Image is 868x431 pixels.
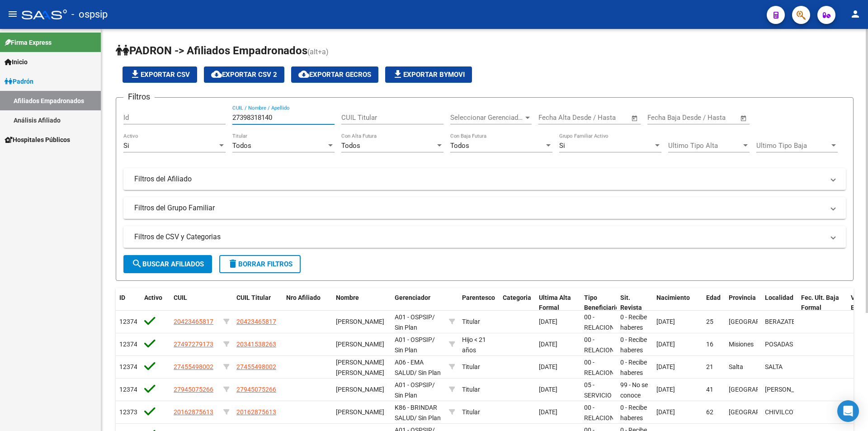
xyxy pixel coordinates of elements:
[283,288,332,318] datatable-header-cell: Nro Afiliado
[119,408,141,416] span: 123739
[236,294,271,301] span: CUIL Titular
[5,38,52,47] span: Firma Express
[116,288,141,318] datatable-header-cell: ID
[395,336,432,343] span: A01 - OSPSIP
[797,288,847,318] datatable-header-cell: Fec. Ult. Baja Formal
[395,359,424,376] span: A06 - EMA SALUD
[341,142,360,150] span: Todos
[656,386,675,393] span: [DATE]
[174,318,213,325] span: 20423465817
[739,113,749,123] button: Open calendar
[123,226,846,248] mat-expansion-panel-header: Filtros de CSV y Categorias
[211,69,222,80] mat-icon: cloud_download
[236,341,276,348] span: 20341538263
[539,384,577,395] div: [DATE]
[119,318,141,325] span: 123743
[227,258,238,269] mat-icon: delete
[583,114,627,122] input: Fecha fin
[391,288,445,318] datatable-header-cell: Gerenciador
[332,288,391,318] datatable-header-cell: Nombre
[729,318,790,325] span: [GEOGRAPHIC_DATA]
[119,294,125,301] span: ID
[71,5,108,24] span: - ospsip
[584,336,626,374] span: 00 - RELACION DE DEPENDENCIA
[336,408,384,416] span: [PERSON_NAME]
[336,359,384,376] span: [PERSON_NAME] [PERSON_NAME]
[119,386,141,393] span: 123740
[539,339,577,350] div: [DATE]
[703,288,725,318] datatable-header-cell: Edad
[837,400,859,422] div: Open Intercom Messenger
[499,288,535,318] datatable-header-cell: Categoria
[765,386,813,393] span: [PERSON_NAME]
[620,359,658,387] span: 0 - Recibe haberes regularmente
[336,341,384,348] span: [PERSON_NAME]
[620,381,648,419] span: 99 - No se conoce situación de revista
[134,174,824,184] mat-panel-title: Filtros del Afiliado
[130,69,141,80] mat-icon: file_download
[286,294,321,301] span: Nro Afiliado
[503,294,531,301] span: Categoria
[134,232,824,242] mat-panel-title: Filtros de CSV y Categorias
[729,363,743,370] span: Salta
[729,386,790,393] span: [GEOGRAPHIC_DATA]
[462,336,486,354] span: Hijo < 21 años
[5,57,28,67] span: Inicio
[761,288,797,318] datatable-header-cell: Localidad
[706,363,713,370] span: 21
[232,142,251,150] span: Todos
[395,294,430,301] span: Gerenciador
[729,408,790,416] span: [GEOGRAPHIC_DATA]
[462,408,480,416] span: Titular
[298,69,309,80] mat-icon: cloud_download
[706,386,713,393] span: 41
[219,255,301,273] button: Borrar Filtros
[617,288,653,318] datatable-header-cell: Sit. Revista
[336,386,384,393] span: [PERSON_NAME]
[620,313,658,341] span: 0 - Recibe haberes regularmente
[395,313,432,321] span: A01 - OSPSIP
[706,408,713,416] span: 62
[706,341,713,348] span: 16
[123,90,155,103] h3: Filtros
[130,71,190,79] span: Exportar CSV
[725,288,761,318] datatable-header-cell: Provincia
[706,294,721,301] span: Edad
[395,381,432,388] span: A01 - OSPSIP
[132,258,142,269] mat-icon: search
[123,168,846,190] mat-expansion-panel-header: Filtros del Afiliado
[236,386,276,393] span: 27945075266
[123,142,129,150] span: Si
[462,294,495,301] span: Parentesco
[653,288,703,318] datatable-header-cell: Nacimiento
[450,142,469,150] span: Todos
[584,359,626,397] span: 00 - RELACION DE DEPENDENCIA
[123,255,212,273] button: Buscar Afiliados
[298,71,371,79] span: Exportar GECROS
[668,142,741,150] span: Ultimo Tipo Alta
[756,142,830,150] span: Ultimo Tipo Baja
[458,288,499,318] datatable-header-cell: Parentesco
[729,294,756,301] span: Provincia
[236,318,276,325] span: 20423465817
[233,288,283,318] datatable-header-cell: CUIL Titular
[656,341,675,348] span: [DATE]
[307,47,329,56] span: (alt+a)
[692,114,736,122] input: Fecha fin
[765,318,806,325] span: BERAZATEGUI
[450,114,524,122] span: Seleccionar Gerenciador
[392,71,465,79] span: Exportar Bymovi
[227,260,292,268] span: Borrar Filtros
[414,414,441,422] span: / Sin Plan
[620,336,658,364] span: 0 - Recibe haberes regularmente
[211,71,277,79] span: Exportar CSV 2
[539,294,571,312] span: Ultima Alta Formal
[174,363,213,370] span: 27455498002
[584,313,626,351] span: 00 - RELACION DE DEPENDENCIA
[5,76,33,86] span: Padrón
[630,113,640,123] button: Open calendar
[539,407,577,417] div: [DATE]
[850,9,861,19] mat-icon: person
[141,288,170,318] datatable-header-cell: Activo
[584,381,619,430] span: 05 - SERVICIO DOMESTICO (LEY 26.068)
